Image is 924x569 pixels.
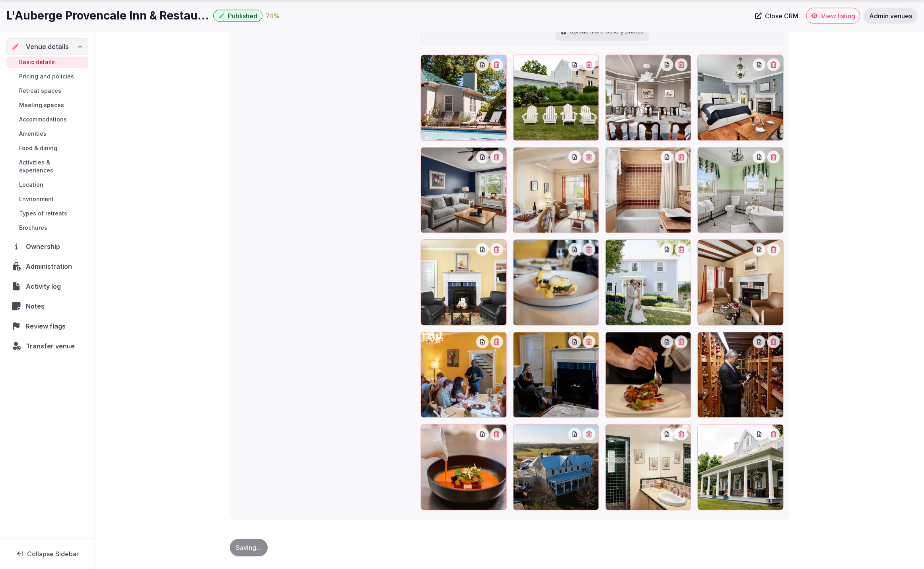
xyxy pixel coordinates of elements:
[513,55,599,141] div: MH__9785.jpg
[513,147,599,233] div: L'AubergeRooms0239-Edit.jpg
[26,321,69,331] span: Review flags
[266,11,280,21] div: 74 %
[19,209,67,217] span: Types of retreats
[751,8,803,24] a: Close CRM
[19,158,85,174] span: Activities & experiences
[213,10,263,22] button: Published
[556,23,649,41] div: Upload more Gallery photos
[26,42,69,51] span: Venue details
[19,195,54,203] span: Environment
[6,143,88,154] a: Food & dining
[6,338,88,354] button: Transfer venue
[19,144,57,152] span: Food & dining
[26,282,64,291] span: Activity log
[605,240,691,326] div: 5R8A0993.jpg
[228,12,257,20] span: Published
[6,71,88,82] a: Pricing and policies
[421,55,507,141] div: EOSR2514.jpg
[421,424,507,510] div: EOSR2804.jpg
[605,332,691,418] div: 544A8241.jpg
[6,8,210,23] h1: L'Auberge Provencale Inn & Restaurant
[19,181,43,189] span: Location
[421,332,507,418] div: FORAGINGEVENT-3083.jpg
[19,130,47,138] span: Amenities
[864,8,918,24] a: Admin venues
[26,242,63,251] span: Ownership
[19,101,64,109] span: Meeting spaces
[513,240,599,326] div: RM001328.jpg
[6,258,88,275] a: Administration
[806,8,860,24] a: View listing
[605,147,691,233] div: chagal-bath-slide.jpg
[27,550,79,558] span: Collapse Sidebar
[513,424,599,510] div: LaubergeApril23-0022.jpg
[6,298,88,315] a: Notes
[6,85,88,96] a: Retreat spaces
[26,341,75,351] span: Transfer venue
[869,12,912,20] span: Admin venues
[26,262,75,271] span: Administration
[698,240,784,326] div: coco-chanel-fireplace-seating-slide.jpg
[698,55,784,141] div: renoir-room-fireplace-slide.jpg
[698,424,784,510] div: MH__9842.jpg
[6,128,88,139] a: Amenities
[19,58,55,66] span: Basic details
[19,115,67,123] span: Accommodations
[6,545,88,563] button: Collapse Sidebar
[421,240,507,326] div: StudioSession-188-Enhanced-NR-Edit.jpg
[421,147,507,233] div: 8J6A5636-Edit.jpg
[821,12,855,20] span: View listing
[19,72,74,80] span: Pricing and policies
[26,301,48,311] span: Notes
[698,332,784,418] div: 544A8040.jpg
[6,222,88,233] a: Brochures
[765,12,798,20] span: Close CRM
[605,424,691,510] div: StudioSession-082-Enhanced-NR-Edit.jpg
[605,55,691,141] div: CJH_7055-Edit.jpg
[6,318,88,334] a: Review flags
[6,179,88,190] a: Location
[698,147,784,233] div: 8J6A5585-Edit.jpg
[266,11,280,21] button: 74%
[6,57,88,68] a: Basic details
[19,87,61,95] span: Retreat spaces
[6,278,88,295] a: Activity log
[6,114,88,125] a: Accommodations
[6,100,88,111] a: Meeting spaces
[6,238,88,255] a: Ownership
[6,194,88,205] a: Environment
[513,332,599,418] div: 544A7433.jpg
[19,224,47,232] span: Brochures
[6,157,88,176] a: Activities & experiences
[6,208,88,219] a: Types of retreats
